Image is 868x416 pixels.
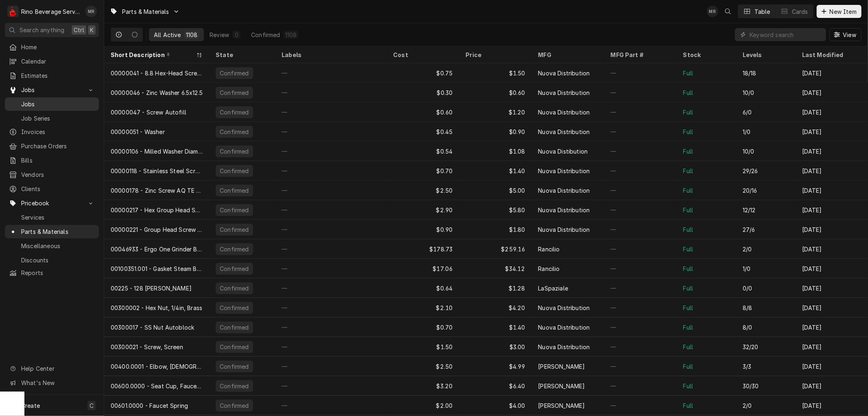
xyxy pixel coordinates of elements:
div: $17.06 [387,259,459,278]
div: $1.40 [459,317,531,337]
div: Full [683,69,693,77]
div: 0/0 [743,284,752,293]
div: [DATE] [796,180,868,200]
div: [DATE] [796,376,868,396]
div: Melissa Rinehart's Avatar [85,6,97,17]
div: Levels [743,51,787,59]
span: What's New [21,379,94,387]
div: $0.70 [387,161,459,180]
div: MFG [538,51,596,59]
div: Confirmed [219,304,249,312]
div: Full [683,323,693,332]
div: — [604,122,677,141]
div: LaSpaziale [538,284,568,293]
div: Rancilio [538,264,560,273]
div: Confirmed [219,264,249,273]
div: Confirmed [219,245,249,253]
div: — [604,141,677,161]
div: [DATE] [796,220,868,239]
a: Bills [5,154,99,167]
div: Nuova Distribution [538,206,590,214]
span: Jobs [21,86,83,94]
div: 1/0 [743,264,750,273]
div: — [275,337,387,357]
div: Full [683,343,693,351]
div: 18/18 [743,69,756,77]
div: [DATE] [796,122,868,141]
div: — [604,317,677,337]
div: — [604,259,677,278]
div: 1108 [285,31,297,39]
div: 00300017 - SS Nut Autoblock [111,323,194,332]
div: 10/0 [743,147,754,156]
a: Home [5,40,99,54]
span: Pricebook [21,199,83,207]
div: 00000041 - 8.8 Hex-Head Screw M6x40 [111,69,203,77]
div: 2/0 [743,401,752,410]
button: Open search [722,5,735,18]
div: 20/16 [743,186,757,195]
span: Invoices [21,128,95,136]
div: Rino Beverage Service's Avatar [7,6,19,17]
div: 00046933 - Ergo One Grinder Burrs w/ Screws [111,245,203,253]
div: Melissa Rinehart's Avatar [707,6,718,17]
div: $0.60 [459,83,531,102]
div: $0.90 [459,122,531,141]
a: Vendors [5,168,99,181]
div: Table [754,7,770,16]
div: $0.90 [387,220,459,239]
div: $1.08 [459,141,531,161]
div: 30/30 [743,382,759,390]
a: Go to Jobs [5,83,99,97]
div: — [604,161,677,180]
button: View [829,28,861,41]
div: 00601.0000 - Faucet Spring [111,401,188,410]
div: — [275,161,387,180]
div: [DATE] [796,141,868,161]
div: — [275,180,387,200]
div: Cards [792,7,808,16]
div: [PERSON_NAME] [538,382,585,390]
div: 00300002 - Hex Nut, 1/4in, Brass [111,304,202,312]
a: Invoices [5,125,99,139]
div: — [275,83,387,102]
div: $259.16 [459,239,531,259]
div: Confirmed [219,147,249,156]
div: $0.30 [387,83,459,102]
div: [DATE] [796,357,868,376]
div: Nuova Distribution [538,186,590,195]
div: Confirmed [219,284,249,293]
div: Full [683,167,693,175]
a: Go to Parts & Materials [107,5,183,18]
div: 6/0 [743,108,752,117]
div: Confirmed [219,362,249,371]
div: [PERSON_NAME] [538,401,585,410]
div: 00400.0001 - Elbow, [DEMOGRAPHIC_DATA] [111,362,203,371]
div: — [275,102,387,122]
div: [DATE] [796,200,868,220]
div: 00000046 - Zinc Washer 6.5x12.5 [111,88,203,97]
span: Parts & Materials [21,227,95,236]
div: [DATE] [796,298,868,317]
span: Services [21,213,95,222]
div: Full [683,245,693,253]
div: Nuova Distibution [538,147,588,156]
div: [PERSON_NAME] [538,362,585,371]
div: 00000118 - Stainless Steel Screw [111,167,203,175]
div: — [275,122,387,141]
input: Keyword search [750,28,822,41]
span: Ctrl [74,26,84,34]
div: Confirmed [219,382,249,390]
a: Estimates [5,69,99,82]
div: $2.90 [387,200,459,220]
div: $1.50 [387,337,459,357]
div: [DATE] [796,259,868,278]
div: Confirmed [219,108,249,117]
a: Job Series [5,112,99,125]
div: — [275,63,387,83]
div: Full [683,88,693,97]
div: Full [683,186,693,195]
span: Purchase Orders [21,142,95,150]
div: [DATE] [796,337,868,357]
div: Confirmed [219,88,249,97]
